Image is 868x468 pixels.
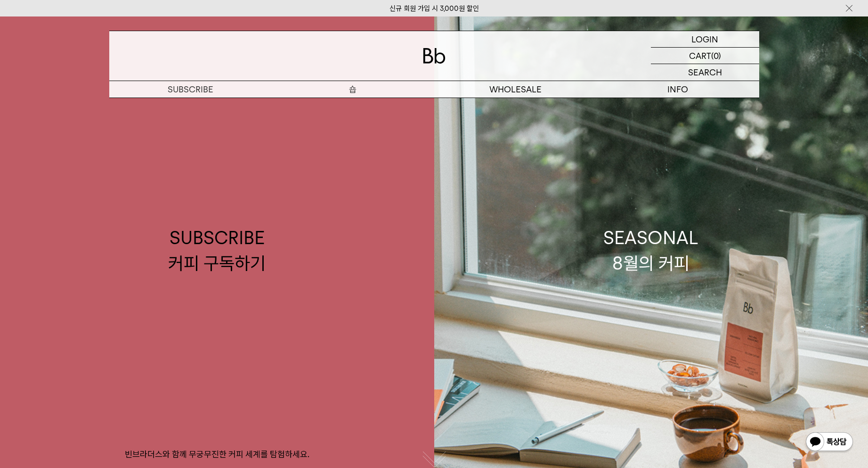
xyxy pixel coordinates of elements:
p: WHOLESALE [434,81,597,98]
p: SEARCH [688,64,722,81]
img: 로고 [423,48,446,64]
a: LOGIN [651,31,759,48]
a: SUBSCRIBE [109,81,272,98]
img: 카카오톡 채널 1:1 채팅 버튼 [805,431,854,454]
p: (0) [711,48,721,64]
a: CART (0) [651,48,759,64]
div: SUBSCRIBE 커피 구독하기 [168,225,266,275]
a: 숍 [272,81,434,98]
div: SEASONAL 8월의 커피 [603,225,698,275]
p: CART [689,48,711,64]
a: 신규 회원 가입 시 3,000원 할인 [389,4,479,13]
p: LOGIN [691,31,718,47]
p: INFO [597,81,759,98]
